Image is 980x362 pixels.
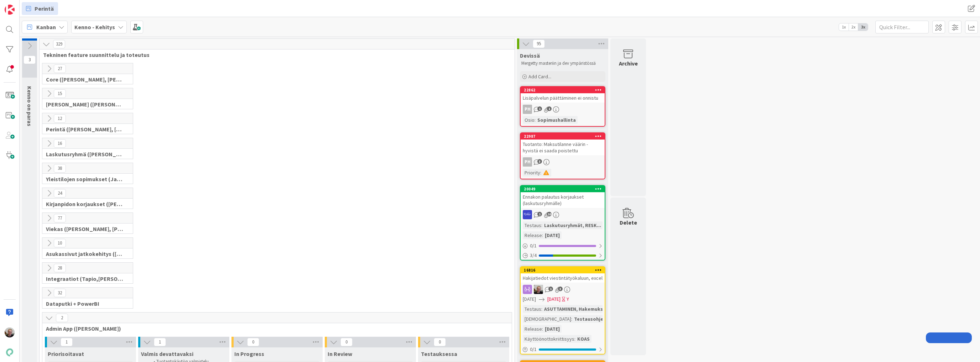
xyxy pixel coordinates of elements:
[547,212,552,216] span: 10
[421,350,457,357] span: Testauksessa
[524,268,605,273] div: 16816
[434,338,446,346] span: 0
[537,212,542,216] span: 1
[54,239,66,247] span: 10
[523,295,536,303] span: [DATE]
[521,186,605,208] div: 20049Ennakon palautus korjaukset (laskutusryhmälle)
[543,231,562,239] div: [DATE]
[571,315,572,323] span: :
[46,76,124,83] span: Core (Pasi, Jussi, JaakkoHä, Jyri, Leo, MikkoK, Väinö, MattiH)
[537,159,542,164] span: 3
[46,126,124,133] span: Perintä (Jaakko, PetriH, MikkoV, Pasi)
[521,93,605,103] div: Lisäpalvelun päättäminen ei onnistu
[46,101,124,108] span: Halti (Sebastian, VilleH, Riikka, Antti, MikkoV, PetriH, PetriM)
[523,335,574,343] div: Käyttöönottokriittisyys
[523,157,532,167] div: PH
[530,252,537,259] span: 3 / 4
[54,289,66,297] span: 32
[5,5,15,15] img: Visit kanbanzone.com
[43,51,506,58] span: Tekninen feature suunnittelu ja toteutus
[5,327,15,337] img: JH
[520,266,605,355] a: 16816Hakijatiedot viestintätyökaluun, excelJH[DATE][DATE]YTestaus:ASUTTAMINEN, Hakemukset[DEMOGRA...
[542,231,543,239] span: :
[858,23,868,31] span: 3x
[46,250,124,257] span: Asukassivut jatkokehitys (Rasmus, TommiH, Bella)
[530,242,537,250] span: 0 / 1
[247,338,259,346] span: 0
[523,325,542,333] div: Release
[849,23,858,31] span: 2x
[536,116,578,124] div: Sopimushallinta
[22,2,58,15] a: Perintä
[521,267,605,273] div: 16816
[521,87,605,103] div: 22862Lisäpalvelun päättäminen ei onnistu
[540,169,541,177] span: :
[46,200,124,208] span: Kirjanpidon korjaukset (Jussi, JaakkoHä)
[46,300,124,307] span: Dataputki + PowerBI
[521,192,605,208] div: Ennakon palautus korjaukset (laskutusryhmälle)
[543,325,562,333] div: [DATE]
[523,231,542,239] div: Release
[547,295,561,303] span: [DATE]
[154,338,166,346] span: 1
[54,114,66,123] span: 12
[521,133,605,155] div: 22987Tuotanto: Maksutilanne väärin - hyvistä ei saada poistettu
[524,187,605,192] div: 20049
[875,21,929,33] input: Quick Filter...
[575,335,591,343] div: KOAS
[54,189,66,198] span: 24
[523,315,571,323] div: [DEMOGRAPHIC_DATA]
[521,140,605,155] div: Tuotanto: Maksutilanne väärin - hyvistä ei saada poistettu
[520,52,540,59] span: Devissä
[520,185,605,261] a: 20049Ennakon palautus korjaukset (laskutusryhmälle)RSTestaus:Laskutusryhmät, RESK...Release:[DATE...
[524,134,605,139] div: 22987
[521,267,605,283] div: 16816Hakijatiedot viestintätyökaluun, excel
[521,251,605,260] div: 3/4
[521,186,605,192] div: 20049
[521,241,605,250] div: 0/1
[48,350,84,357] span: Priorisoitavat
[74,23,115,31] b: Kenno - Kehitys
[521,273,605,283] div: Hakijatiedot viestintätyökaluun, excel
[537,106,542,111] span: 1
[521,345,605,354] div: 0/1
[521,105,605,114] div: PH
[523,210,532,219] img: RS
[523,105,532,114] div: PH
[340,338,353,346] span: 0
[54,139,66,148] span: 16
[46,151,124,158] span: Laskutusryhmä (Antti, Keijo)
[567,295,569,303] div: Y
[521,157,605,167] div: PH
[54,214,66,222] span: 77
[520,132,605,179] a: 22987Tuotanto: Maksutilanne väärin - hyvistä ei saada poistettuPHPriority:
[35,4,54,13] span: Perintä
[521,285,605,294] div: JH
[547,106,552,111] span: 1
[523,169,540,177] div: Priority
[54,89,66,98] span: 15
[521,133,605,140] div: 22987
[528,73,551,80] span: Add Card...
[141,350,193,357] span: Valmis devattavaksi
[53,40,65,48] span: 329
[54,164,66,173] span: 38
[521,87,605,93] div: 22862
[26,86,33,126] span: Kenno on paras
[534,285,543,294] img: JH
[620,218,637,227] div: Delete
[619,59,638,68] div: Archive
[521,210,605,219] div: RS
[572,315,615,323] div: Testausohjeet...
[523,305,541,313] div: Testaus
[541,221,542,229] span: :
[24,56,36,64] span: 3
[542,325,543,333] span: :
[46,175,124,183] span: Yleistilojen sopimukset (Jaakko, VilleP, TommiL, Simo)
[46,225,124,232] span: Viekas (Samuli, Saara, Mika, Pirjo, Keijo, TommiHä, Rasmus)
[839,23,849,31] span: 1x
[56,314,68,322] span: 2
[524,88,605,93] div: 22862
[541,305,542,313] span: :
[521,61,604,66] p: Mergetty masteriin ja dev ympäristössä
